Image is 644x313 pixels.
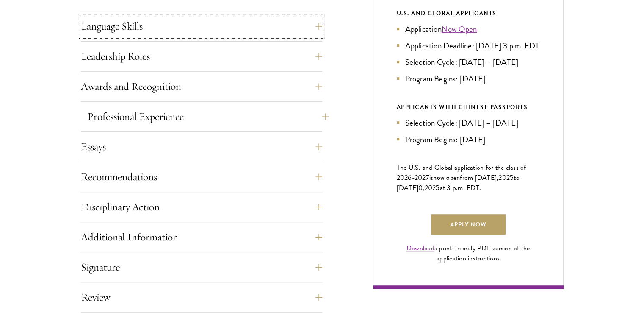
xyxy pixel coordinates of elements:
[87,106,329,127] button: Professional Experience
[429,173,434,183] span: is
[442,23,477,35] a: Now Open
[81,167,322,187] button: Recommendations
[81,257,322,277] button: Signature
[412,173,426,183] span: -202
[81,227,322,247] button: Additional Information
[397,102,540,112] div: APPLICANTS WITH CHINESE PASSPORTS
[418,183,423,193] span: 0
[397,133,540,145] li: Program Begins: [DATE]
[397,117,540,129] li: Selection Cycle: [DATE] – [DATE]
[81,46,322,67] button: Leadership Roles
[498,173,510,183] span: 202
[397,162,526,183] span: The U.S. and Global application for the class of 202
[397,243,540,263] div: a print-friendly PDF version of the application instructions
[81,287,322,307] button: Review
[440,183,481,193] span: at 3 p.m. EDT.
[433,173,460,182] span: now open
[425,183,436,193] span: 202
[397,8,540,19] div: U.S. and Global Applicants
[510,173,514,183] span: 5
[81,16,322,36] button: Language Skills
[406,243,434,253] a: Download
[397,39,540,52] li: Application Deadline: [DATE] 3 p.m. EDT
[397,173,520,193] span: to [DATE]
[81,76,322,97] button: Awards and Recognition
[81,137,322,157] button: Essays
[81,197,322,217] button: Disciplinary Action
[426,173,429,183] span: 7
[460,173,498,183] span: from [DATE],
[397,23,540,35] li: Application
[431,214,506,235] a: Apply Now
[408,173,412,183] span: 6
[397,73,540,85] li: Program Begins: [DATE]
[436,183,439,193] span: 5
[423,183,424,193] span: ,
[397,56,540,68] li: Selection Cycle: [DATE] – [DATE]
